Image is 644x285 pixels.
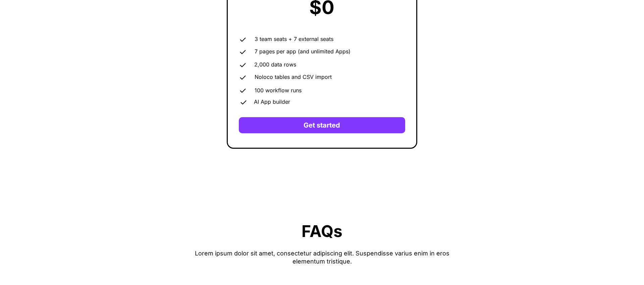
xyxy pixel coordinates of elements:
[255,48,351,55] span: 7 pages per app (and unlimited Apps)
[254,98,290,105] span: AI App builder
[254,61,296,68] span: 2,000 data rows
[255,36,333,42] span: 3 team seats + 7 external seats
[195,250,449,265] span: Lorem ipsum dolor sit amet, consectetur adipiscing elit. Suspendisse varius enim in eros elementu...
[239,117,405,133] a: Get started
[302,221,342,241] span: FAQs
[255,74,332,80] span: Noloco tables and CSV import
[304,121,340,129] strong: Get started
[255,87,302,94] span: 100 workflow runs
